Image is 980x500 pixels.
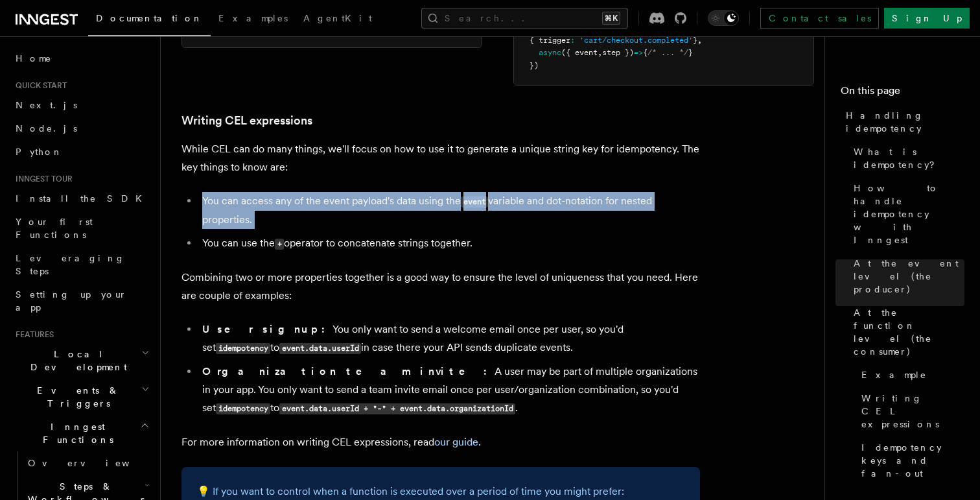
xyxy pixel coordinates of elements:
code: event [461,196,488,208]
span: Python [16,147,63,157]
span: : [570,36,575,45]
a: What is idempotency? [848,140,964,176]
li: You can access any of the event payload's data using the variable and dot-notation for nested pro... [198,192,700,229]
span: Handling idempotency [846,109,964,135]
span: { [643,48,647,57]
a: Overview [23,451,152,475]
a: At the event level (the producer) [848,252,964,301]
span: }) [530,61,539,70]
span: Quick start [10,80,67,91]
kbd: ⌘K [602,12,620,25]
strong: User signup: [202,323,332,335]
a: Writing CEL expressions [181,112,312,130]
p: For more information on writing CEL expressions, read . [181,433,700,451]
code: + [275,239,284,250]
span: Your first Functions [16,217,93,240]
span: Node.js [16,123,77,134]
span: Leveraging Steps [16,253,125,276]
span: At the event level (the producer) [854,257,964,296]
span: Inngest tour [10,174,73,184]
button: Inngest Functions [10,415,152,451]
a: Example [856,363,964,387]
h4: On this page [841,83,964,104]
a: Handling idempotency [841,104,964,140]
a: Documentation [88,4,211,36]
span: ({ event [561,48,598,57]
span: } [693,36,697,45]
span: Examples [218,13,288,23]
code: event.data.userId [279,343,361,354]
a: Idempotency keys and fan-out [856,436,964,485]
li: A user may be part of multiple organizations in your app. You only want to send a team invite ema... [198,363,700,418]
span: Writing CEL expressions [861,392,964,431]
span: , [598,48,602,57]
strong: Organization team invite: [202,365,495,377]
a: Your first Functions [10,210,152,246]
a: Examples [211,4,296,35]
span: Documentation [96,13,203,23]
span: How to handle idempotency with Inngest [854,182,964,246]
button: Events & Triggers [10,379,152,415]
code: event.data.userId + "-" + event.data.organizationId [279,403,515,414]
span: Next.js [16,100,77,110]
span: Local Development [10,348,141,374]
span: } [688,48,693,57]
li: You can use the operator to concatenate strings together. [198,234,700,253]
button: Toggle dark mode [708,10,739,26]
code: idempotency [216,343,270,354]
a: Node.js [10,117,152,140]
span: What is idempotency? [854,145,964,171]
a: How to handle idempotency with Inngest [848,176,964,252]
code: idempotency [216,403,270,414]
li: You only want to send a welcome email once per user, so you'd set to in case there your API sends... [198,320,700,357]
span: Overview [28,458,161,468]
a: our guide [434,436,478,448]
span: Idempotency keys and fan-out [861,441,964,480]
button: Local Development [10,342,152,379]
span: 'cart/checkout.completed' [579,36,693,45]
span: Events & Triggers [10,384,141,410]
button: Search...⌘K [421,8,628,29]
span: async [539,48,561,57]
a: Home [10,47,152,70]
a: Writing CEL expressions [856,387,964,436]
a: Leveraging Steps [10,246,152,283]
span: Home [16,52,52,65]
span: AgentKit [303,13,372,23]
p: Combining two or more properties together is a good way to ensure the level of uniqueness that yo... [181,268,700,305]
a: Next.js [10,93,152,117]
span: Setting up your app [16,289,127,313]
a: AgentKit [296,4,380,35]
span: Install the SDK [16,193,150,204]
p: While CEL can do many things, we'll focus on how to use it to generate a unique string key for id... [181,140,700,176]
a: Python [10,140,152,163]
a: Contact sales [760,8,879,29]
span: Inngest Functions [10,420,140,446]
a: Setting up your app [10,283,152,319]
a: Install the SDK [10,187,152,210]
span: At the function level (the consumer) [854,306,964,358]
span: { trigger [530,36,570,45]
span: step }) [602,48,634,57]
span: Features [10,329,54,340]
span: , [697,36,702,45]
a: Sign Up [884,8,970,29]
span: Example [861,368,927,381]
span: => [634,48,643,57]
a: At the function level (the consumer) [848,301,964,363]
